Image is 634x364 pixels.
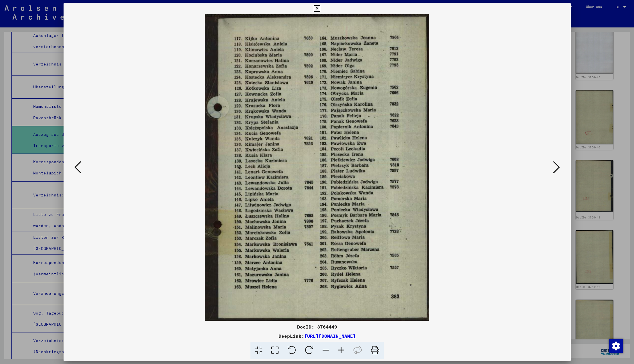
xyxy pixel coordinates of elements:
img: Zustimmung ändern [609,339,623,353]
a: [URL][DOMAIN_NAME] [304,333,356,339]
div: DeepLink: [64,333,571,339]
div: DocID: 3764449 [64,323,571,330]
img: 001.jpg [83,14,551,321]
div: Zustimmung ändern [609,339,623,353]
